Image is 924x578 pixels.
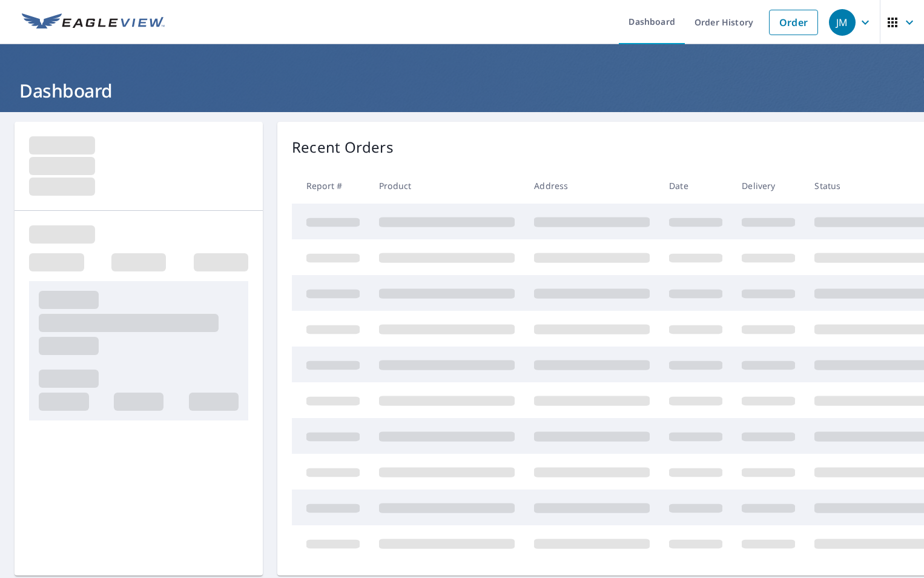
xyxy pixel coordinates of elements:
img: EV Logo [22,13,165,32]
th: Delivery [732,168,805,204]
a: Order [769,10,818,35]
th: Date [659,168,732,204]
th: Report # [292,168,369,204]
th: Product [369,168,524,204]
h1: Dashboard [15,78,909,103]
p: Recent Orders [292,136,394,158]
div: JM [829,9,856,36]
th: Address [524,168,659,204]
